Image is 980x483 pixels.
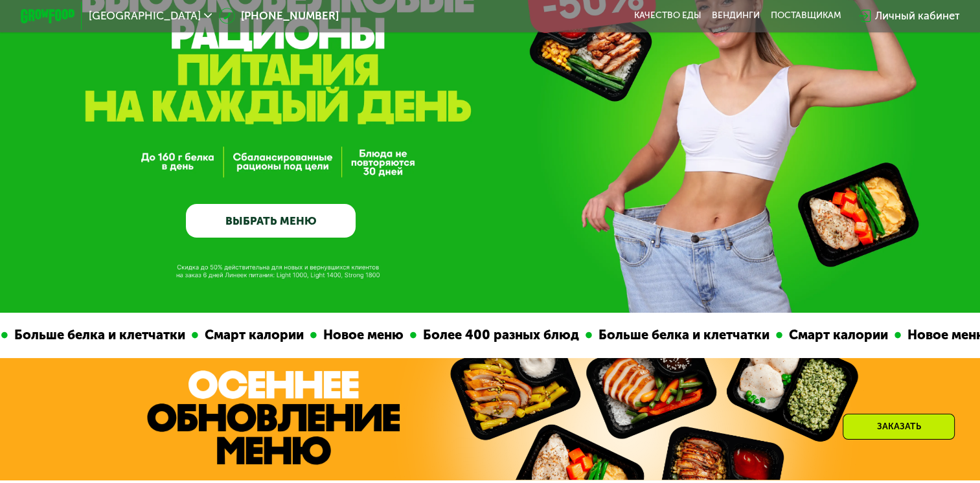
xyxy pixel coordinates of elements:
span: [GEOGRAPHIC_DATA] [89,10,201,21]
div: Новое меню [315,325,409,345]
div: Смарт калории [781,325,893,345]
a: Качество еды [633,10,701,21]
div: Смарт калории [197,325,309,345]
div: поставщикам [771,10,841,21]
a: ВЫБРАТЬ МЕНЮ [186,204,356,238]
div: Более 400 разных блюд [415,325,584,345]
div: Личный кабинет [874,8,959,24]
div: Заказать [843,414,955,440]
div: Больше белка и клетчатки [6,325,190,345]
div: Больше белка и клетчатки [591,325,775,345]
a: Вендинги [712,10,760,21]
a: [PHONE_NUMBER] [219,8,339,24]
